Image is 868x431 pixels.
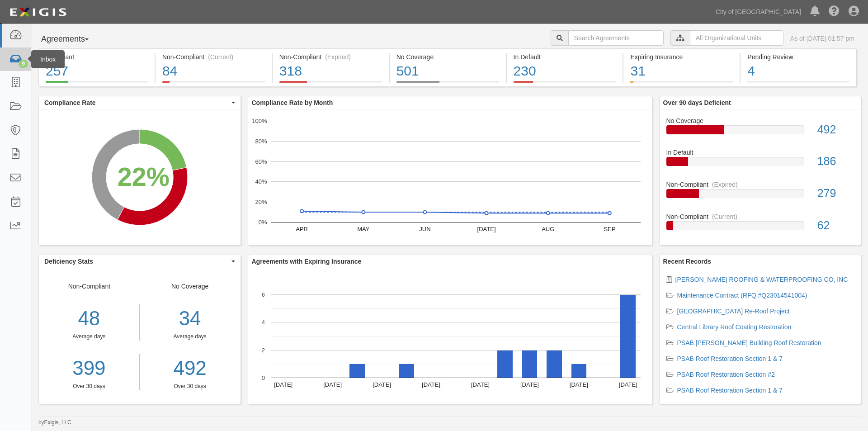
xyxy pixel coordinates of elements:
a: City of [GEOGRAPHIC_DATA] [711,3,806,21]
div: Over 30 days [39,383,139,390]
div: 4 [747,62,849,81]
a: Expiring Insurance31 [623,81,740,88]
span: Compliance Rate [44,98,229,107]
a: PSAB Roof Restoration Section 1 & 7 [677,355,783,362]
div: Average days [146,333,234,341]
div: 318 [279,62,382,81]
a: Maintenance Contract (RFQ #Q23014541004) [677,292,807,299]
div: Non-Compliant (Current) [162,52,265,62]
input: Search Agreements [568,30,664,46]
a: 399 [39,354,139,383]
text: [DATE] [274,381,292,388]
div: Pending Review [747,52,849,62]
text: APR [296,226,308,232]
svg: A chart. [248,109,652,245]
div: Non-Compliant (Expired) [279,52,382,62]
text: 60% [255,158,267,165]
a: [GEOGRAPHIC_DATA] Re-Roof Project [677,308,790,315]
img: logo-5460c22ac91f19d4615b14bd174203de0afe785f0fc80cf4dbbc73dc1793850b.png [7,4,69,20]
div: 279 [811,185,861,202]
text: 2 [261,346,264,353]
div: No Coverage [660,116,861,125]
text: [DATE] [477,226,495,232]
div: (Expired) [325,52,351,62]
div: 492 [811,122,861,138]
a: Central Library Roof Coating Restoration [677,323,792,331]
svg: A chart. [39,109,241,245]
div: (Current) [208,52,233,62]
a: No Coverage492 [666,116,854,148]
div: Compliant [46,52,148,62]
a: PSAB [PERSON_NAME] Building Roof Restoration [677,339,821,346]
b: Recent Records [663,258,712,265]
div: 186 [811,153,861,170]
svg: A chart. [248,268,652,404]
div: 34 [146,304,234,333]
small: by [38,419,71,426]
input: All Organizational Units [690,30,783,46]
text: [DATE] [323,381,342,388]
div: 48 [39,304,139,333]
div: Non-Compliant [39,282,140,390]
a: Non-Compliant(Current)84 [156,81,272,88]
text: 80% [255,138,267,145]
button: Agreements [38,30,106,48]
a: 492 [146,354,234,383]
b: Agreements with Expiring Insurance [252,258,362,265]
text: AUG [542,226,554,232]
text: SEP [604,226,615,232]
text: 0% [258,219,267,226]
div: Over 30 days [146,383,234,390]
text: 0 [261,374,264,381]
text: 20% [255,199,267,205]
div: 62 [811,218,861,234]
text: [DATE] [373,381,391,388]
a: Non-Compliant(Expired)318 [273,81,389,88]
div: Average days [39,333,139,341]
b: Over 90 days Deficient [663,99,731,106]
a: [PERSON_NAME] ROOFING & WATERPROOFING CO, INC [675,276,848,283]
button: Compliance Rate [39,96,241,109]
div: Inbox [31,50,65,68]
div: In Default [660,148,861,157]
text: 4 [261,319,264,326]
a: Non-Compliant(Current)62 [666,212,854,237]
text: [DATE] [520,381,538,388]
a: Exigis, LLC [44,419,71,426]
div: 501 [396,62,499,81]
text: MAY [357,226,370,232]
i: Help Center - Complianz [829,6,840,17]
text: JUN [419,226,430,232]
div: 22% [118,158,170,195]
span: Deficiency Stats [44,257,229,266]
div: As of [DATE] 01:57 pm [790,34,854,43]
div: In Default [514,52,616,62]
div: Non-Compliant [660,212,861,221]
div: Non-Compliant [660,180,861,189]
b: Compliance Rate by Month [252,99,333,106]
a: In Default186 [666,148,854,180]
text: 40% [255,178,267,185]
a: PSAB Roof Restoration Section #2 [677,371,775,378]
div: 230 [514,62,616,81]
div: No Coverage [396,52,499,62]
text: [DATE] [618,381,637,388]
a: Non-Compliant(Expired)279 [666,180,854,212]
div: (Current) [712,212,737,221]
text: [DATE] [471,381,489,388]
div: Expiring Insurance [630,52,733,62]
div: 31 [630,62,733,81]
div: (Expired) [712,180,738,189]
div: 9 [19,60,28,68]
a: PSAB Roof Restoration Section 1 & 7 [677,387,783,394]
text: [DATE] [569,381,588,388]
button: Deficiency Stats [39,255,241,268]
a: In Default230 [507,81,623,88]
a: Compliant257 [38,81,155,88]
text: [DATE] [422,381,440,388]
